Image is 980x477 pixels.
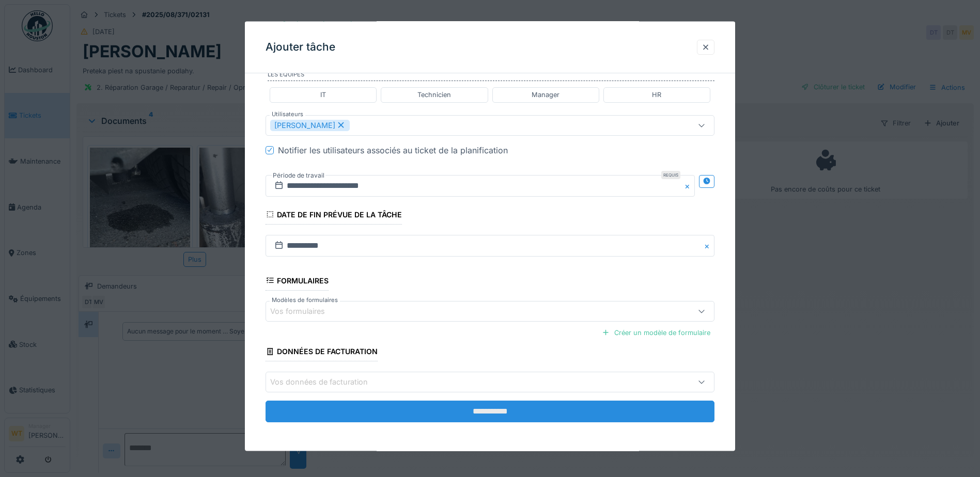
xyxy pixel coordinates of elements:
[683,174,695,196] button: Close
[320,90,326,100] div: IT
[703,234,714,256] button: Close
[278,144,508,156] div: Notifier les utilisateurs associés au ticket de la planification
[532,90,559,100] div: Manager
[652,90,661,100] div: HR
[270,295,340,304] label: Modèles de formulaires
[266,273,329,290] div: Formulaires
[270,109,305,118] label: Utilisateurs
[266,206,402,224] div: Date de fin prévue de la tâche
[598,325,714,339] div: Créer un modèle de formulaire
[661,170,680,179] div: Requis
[270,376,382,388] div: Vos données de facturation
[270,119,350,131] div: [PERSON_NAME]
[272,169,325,181] label: Période de travail
[417,90,451,100] div: Technicien
[266,344,378,361] div: Données de facturation
[268,70,714,81] label: Les équipes
[270,306,339,317] div: Vos formulaires
[266,41,335,54] h3: Ajouter tâche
